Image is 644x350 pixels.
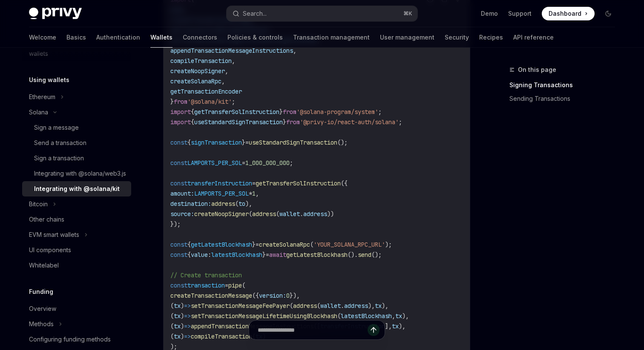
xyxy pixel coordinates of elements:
span: version: [259,292,286,299]
span: const [170,179,187,187]
span: LAMPORTS_PER_SOL [194,190,249,197]
span: ; [399,118,402,126]
a: Other chains [22,212,131,227]
span: (); [337,139,348,146]
span: tx [174,312,181,320]
span: transaction [187,282,225,289]
span: ( [170,302,174,310]
span: from [286,118,300,126]
a: Send a transaction [22,135,131,151]
div: Integrating with @solana/kit [34,184,120,194]
span: 0 [286,292,290,299]
span: = [242,159,245,167]
span: { [187,139,191,146]
div: Integrating with @solana/web3.js [34,168,126,179]
div: Bitcoin [29,199,48,209]
span: Dashboard [549,9,581,18]
div: Whitelabel [29,260,59,270]
span: ; [378,108,382,116]
a: Integrating with @solana/web3.js [22,166,131,181]
div: Solana [29,107,48,117]
a: Sign a transaction [22,151,131,166]
a: Overview [22,301,131,316]
span: source: [170,210,194,218]
span: const [170,282,187,289]
span: }), [290,292,300,299]
span: , [256,190,259,197]
span: amount: [170,190,194,197]
span: signTransaction [191,139,242,146]
span: transferInstruction [187,179,252,187]
span: ); [385,241,392,248]
a: Sign a message [22,120,131,135]
span: . [300,210,303,218]
button: Search...⌘K [227,6,417,21]
a: Demo [481,9,498,18]
span: ; [232,98,235,105]
span: createSolanaRpc [259,241,310,248]
span: ) [181,312,184,320]
span: ( [170,312,174,320]
a: Signing Transactions [509,78,622,92]
span: 'YOUR_SOLANA_RPC_URL' [313,241,385,248]
span: const [170,159,187,167]
h5: Funding [29,287,53,297]
span: On this page [518,65,556,75]
a: User management [380,27,434,48]
span: useStandardSignTransaction [249,139,337,146]
span: ( [249,210,252,218]
span: : [208,251,211,259]
span: (); [371,251,382,259]
a: Policies & controls [227,27,283,48]
span: from [174,98,187,105]
span: getTransactionEncoder [170,88,242,95]
span: } [283,118,286,126]
span: getTransferSolInstruction [256,179,341,187]
div: Send a transaction [34,138,86,148]
span: import [170,108,191,116]
span: compileTransaction [170,57,232,65]
span: = [266,251,269,259]
span: address [252,210,276,218]
span: ( [235,200,239,208]
span: ( [290,302,293,310]
span: { [187,251,191,259]
div: Ethereum [29,92,55,102]
span: . [341,302,344,310]
span: = [252,179,256,187]
span: getLatestBlockhash [286,251,348,259]
span: '@solana/kit' [187,98,232,105]
span: const [170,139,187,146]
img: dark logo [29,8,82,20]
a: Integrating with @solana/kit [22,181,131,196]
span: ({ [341,179,348,187]
span: address [293,302,317,310]
span: , [293,47,296,54]
h5: Using wallets [29,75,69,85]
div: Configuring funding methods [29,334,111,344]
span: , [221,77,225,85]
span: createNoopSigner [194,210,249,218]
span: ( [276,210,279,218]
span: { [191,108,194,116]
span: = [256,241,259,248]
span: }); [170,220,181,228]
span: ( [317,302,320,310]
span: tx [174,302,181,310]
span: tx [395,312,402,320]
span: } [279,108,283,116]
span: useStandardSignTransaction [194,118,283,126]
span: appendTransactionMessageInstructions [170,47,293,54]
span: , [232,57,235,65]
span: address [344,302,368,310]
span: createTransactionMessage [170,292,252,299]
span: latestBlockhash [341,312,392,320]
span: } [262,251,266,259]
span: ( [242,282,245,289]
span: const [170,251,187,259]
span: await [269,251,286,259]
span: ) [181,302,184,310]
span: ⌘ K [403,10,412,17]
div: UI components [29,245,71,255]
a: Dashboard [542,7,595,20]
